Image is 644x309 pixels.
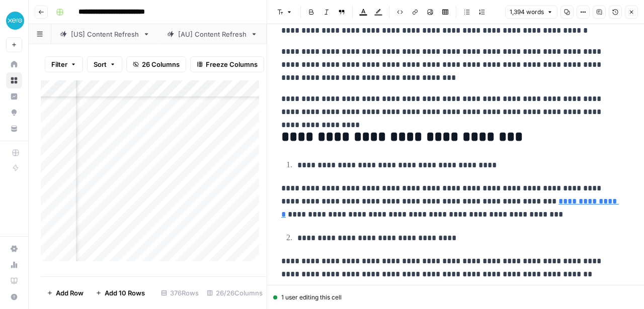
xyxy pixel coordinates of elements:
[6,105,22,121] a: Opportunities
[6,121,22,137] a: Your Data
[94,59,107,69] span: Sort
[6,273,22,289] a: Learning Hub
[41,285,90,301] button: Add Row
[56,288,84,298] span: Add Row
[6,241,22,257] a: Settings
[6,88,22,105] a: Insights
[90,285,151,301] button: Add 10 Rows
[45,56,83,72] button: Filter
[6,257,22,273] a: Usage
[157,285,203,301] div: 376 Rows
[6,289,22,305] button: Help + Support
[190,56,264,72] button: Freeze Columns
[71,29,139,39] div: [US] Content Refresh
[505,6,557,19] button: 1,394 words
[273,293,638,302] div: 1 user editing this cell
[105,288,145,298] span: Add 10 Rows
[51,24,158,44] a: [US] Content Refresh
[510,8,544,17] span: 1,394 words
[206,59,258,69] span: Freeze Columns
[158,24,266,44] a: [AU] Content Refresh
[126,56,186,72] button: 26 Columns
[51,59,67,69] span: Filter
[6,72,22,88] a: Browse
[6,12,24,30] img: XeroOps Logo
[6,8,22,33] button: Workspace: XeroOps
[6,56,22,72] a: Home
[87,56,122,72] button: Sort
[142,59,180,69] span: 26 Columns
[178,29,247,39] div: [AU] Content Refresh
[203,285,267,301] div: 26/26 Columns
